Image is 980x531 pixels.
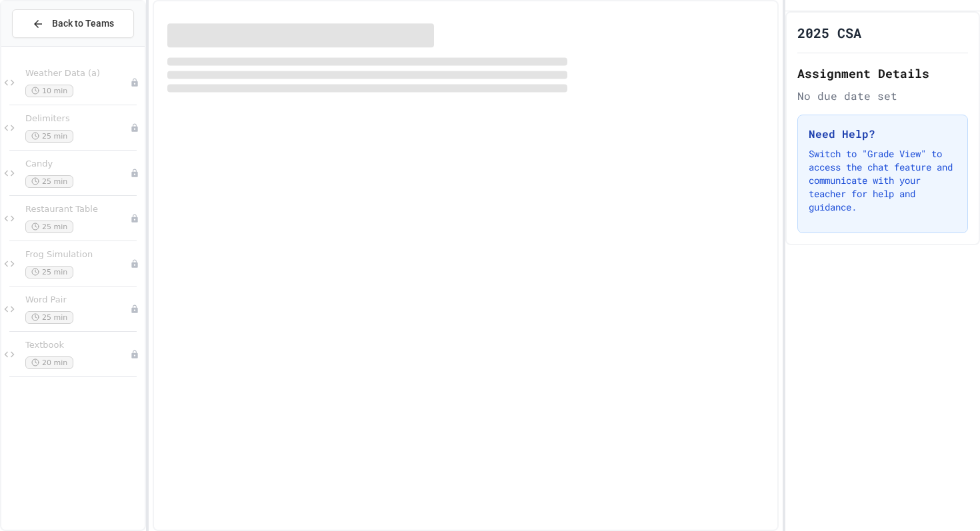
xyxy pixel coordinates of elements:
[25,249,130,261] span: Frog Simulation
[797,23,861,42] h1: 2025 CSA
[797,88,968,104] div: No due date set
[809,126,957,142] h3: Need Help?
[25,356,73,369] span: 20 min
[25,266,73,278] span: 25 min
[25,340,130,351] span: Textbook
[25,175,73,188] span: 25 min
[25,294,130,306] span: Word Pair
[25,113,130,125] span: Delimiters
[797,64,968,83] h2: Assignment Details
[12,9,134,38] button: Back to Teams
[25,204,130,215] span: Restaurant Table
[52,17,114,31] span: Back to Teams
[25,130,73,143] span: 25 min
[25,221,73,233] span: 25 min
[25,68,130,79] span: Weather Data (a)
[25,159,130,170] span: Candy
[130,123,139,133] div: Unpublished
[130,259,139,268] div: Unpublished
[130,304,139,314] div: Unpublished
[130,78,139,87] div: Unpublished
[25,311,73,324] span: 25 min
[130,169,139,178] div: Unpublished
[130,350,139,359] div: Unpublished
[130,214,139,223] div: Unpublished
[25,85,73,97] span: 10 min
[809,147,957,214] p: Switch to "Grade View" to access the chat feature and communicate with your teacher for help and ...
